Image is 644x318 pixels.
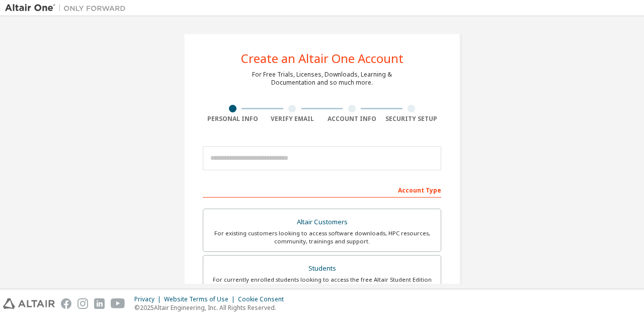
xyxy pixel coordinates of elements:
[203,181,441,198] div: Account Type
[238,295,290,303] div: Cookie Consent
[209,276,435,292] div: For currently enrolled students looking to access the free Altair Student Edition bundle and all ...
[3,298,55,309] img: altair_logo.svg
[203,115,263,123] div: Personal Info
[134,295,164,303] div: Privacy
[209,229,435,245] div: For existing customers looking to access software downloads, HPC resources, community, trainings ...
[209,215,435,229] div: Altair Customers
[209,262,435,276] div: Students
[382,115,442,123] div: Security Setup
[322,115,382,123] div: Account Info
[111,298,125,309] img: youtube.svg
[241,52,404,65] div: Create an Altair One Account
[5,3,131,13] img: Altair One
[164,295,238,303] div: Website Terms of Use
[134,303,290,312] p: © 2025 Altair Engineering, Inc. All Rights Reserved.
[252,71,392,87] div: For Free Trials, Licenses, Downloads, Learning & Documentation and so much more.
[94,298,105,309] img: linkedin.svg
[263,115,323,123] div: Verify Email
[77,298,88,309] img: instagram.svg
[61,298,71,309] img: facebook.svg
